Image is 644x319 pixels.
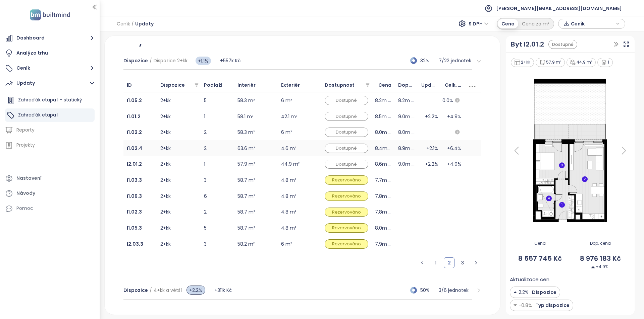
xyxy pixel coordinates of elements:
img: Floor plan [524,75,616,226]
td: 8.0m Kč [372,124,395,140]
span: 4+kk a větší [154,287,182,294]
td: 6 [201,188,234,204]
span: Dispozice [530,289,556,296]
div: Dostupné [325,160,368,169]
button: left [417,257,428,268]
td: 42.1 m² [278,108,321,125]
td: 4.6 m² [278,140,321,156]
a: Byt I2.01.2 [511,39,544,50]
td: 4.8 m² [278,220,321,236]
span: Zahraďák etapa I [18,111,58,118]
span: +4.9% [447,113,461,120]
span: filter [364,80,371,90]
div: Rezervováno [325,191,368,201]
div: Zahraďák etapa I [5,108,95,122]
td: 58.7 m² [234,188,278,204]
span: 50% [420,287,435,294]
p: 7 / 22 jednotek [439,57,472,64]
span: Celk. update [445,82,476,88]
div: 44.9 m² [567,58,596,67]
a: 3 [458,258,468,268]
b: I2.03.3 [127,241,143,247]
span: right [474,261,478,265]
td: 6 m² [278,124,321,140]
a: I1.02.4 [127,145,142,152]
td: 7.8m Kč [372,204,395,220]
td: 3 [201,172,234,188]
td: 2+kk [157,204,201,220]
div: Updaty [16,79,35,87]
li: 3 [457,257,468,268]
td: 4.8 m² [278,204,321,220]
td: 8.0m Kč [395,124,418,140]
img: Decrease [591,265,595,269]
span: Dostupnost [325,82,355,88]
td: 6 m² [278,236,321,252]
span: +6.4% [447,145,461,152]
div: 57.9 m² [536,58,565,67]
span: Dispozice [123,287,148,294]
td: 2+kk [157,220,201,236]
li: 2 [444,257,454,268]
td: 2 [201,140,234,156]
span: +1.1% [196,57,211,65]
span: Aktualizace cen [510,275,549,284]
td: 4.8 m² [278,172,321,188]
td: 8.5m Kč [372,108,395,125]
span: Interiér [237,82,256,88]
td: 8.9m Kč [395,140,418,156]
span: Update vlastnosti [421,82,466,88]
span: Cena [510,240,570,247]
span: Cena [378,82,391,88]
span: Dispozice [123,57,148,64]
td: 57.9 m² [234,156,278,172]
td: 9.0m Kč [395,108,418,125]
span: 0.0% [442,97,453,104]
li: Předchozí strana [417,257,428,268]
td: 58.3 m² [234,92,278,108]
div: 1 [597,58,613,67]
td: 2+kk [157,188,201,204]
span: Doporučená cena [398,82,443,88]
td: 3 [201,236,234,252]
div: Projekty [16,141,35,149]
span: right [476,59,481,64]
td: 2+kk [157,236,201,252]
a: I1.02.2 [127,129,142,136]
td: 2 [201,124,234,140]
button: Updaty [3,77,96,90]
a: I1.01.2 [127,113,141,120]
img: logo [28,8,72,22]
div: Cena za m² [518,19,553,28]
td: +2.2% [418,156,441,172]
span: -0.8% [519,302,532,309]
td: 58.7 m² [234,220,278,236]
td: 7.7m Kč [372,172,395,188]
span: / [131,18,134,30]
td: 58.7 m² [234,204,278,220]
button: Dashboard [3,31,96,45]
a: Analýza trhu [3,47,96,60]
div: Zahraďák etapa I - statický [5,93,95,107]
a: I1.02.3 [127,209,142,215]
td: 4.8 m² [278,188,321,204]
b: I1.05.2 [127,97,142,104]
span: +2.2% [186,286,205,295]
div: Rezervováno [325,239,368,249]
td: 5 [201,92,234,108]
a: I1.06.3 [127,193,142,200]
td: 8.2m Kč [395,92,418,108]
span: Dispozice 2+kk [154,57,187,64]
a: 1 [431,258,441,268]
span: 8 557 745 Kč [510,253,570,264]
span: 8 976 183 Kč [570,253,630,264]
span: +4.9% [447,160,461,168]
td: +2.1% [418,140,441,156]
div: Rezervováno [325,175,368,185]
td: 2+kk [157,140,201,156]
td: 9.0m Kč [395,156,418,172]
